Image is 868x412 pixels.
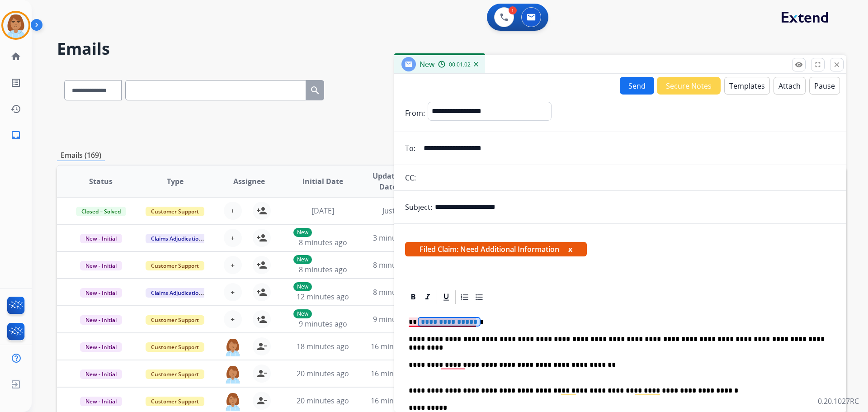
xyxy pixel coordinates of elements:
[371,369,423,379] span: 16 minutes ago
[809,77,840,95] button: Pause
[224,365,242,384] img: agent-avatar
[774,77,806,95] button: Attach
[795,61,803,69] mat-icon: remove_red_eye
[818,396,859,407] p: 0.20.1027RC
[146,207,204,216] span: Customer Support
[299,237,347,247] span: 8 minutes ago
[449,61,471,68] span: 00:01:02
[231,260,235,270] span: +
[146,261,204,270] span: Customer Support
[233,176,265,187] span: Assignee
[231,287,235,298] span: +
[146,315,204,325] span: Customer Support
[439,290,453,304] div: Underline
[620,77,654,95] button: Send
[421,290,434,304] div: Italic
[80,369,122,379] span: New - Initial
[256,341,267,352] mat-icon: person_remove
[224,337,242,356] img: agent-avatar
[256,260,267,270] mat-icon: person_add
[310,85,321,96] mat-icon: search
[293,255,312,264] p: New
[224,392,242,411] img: agent-avatar
[80,342,122,352] span: New - Initial
[256,232,267,243] mat-icon: person_add
[724,77,770,95] button: Templates
[80,261,122,270] span: New - Initial
[297,292,349,302] span: 12 minutes ago
[146,397,204,406] span: Customer Support
[405,202,432,213] p: Subject:
[293,282,312,291] p: New
[10,130,21,141] mat-icon: inbox
[833,61,841,69] mat-icon: close
[80,315,122,325] span: New - Initial
[256,205,267,216] mat-icon: person_add
[368,170,409,192] span: Updated Date
[57,150,105,161] p: Emails (169)
[293,228,312,237] p: New
[224,283,242,301] button: +
[297,396,349,406] span: 20 minutes ago
[146,369,204,379] span: Customer Support
[373,287,421,297] span: 8 minutes ago
[3,13,28,38] img: avatar
[146,288,208,298] span: Claims Adjudication
[472,290,486,304] div: Bullet List
[302,176,343,187] span: Initial Date
[10,104,21,114] mat-icon: history
[231,314,235,325] span: +
[405,143,415,154] p: To:
[405,172,416,183] p: CC:
[568,244,572,255] button: x
[299,265,347,275] span: 8 minutes ago
[146,342,204,352] span: Customer Support
[10,77,21,88] mat-icon: list_alt
[231,232,235,243] span: +
[293,309,312,318] p: New
[231,205,235,216] span: +
[224,310,242,328] button: +
[405,242,587,256] span: Filed Claim: Need Additional Information
[657,77,721,95] button: Secure Notes
[167,176,184,187] span: Type
[458,290,472,304] div: Ordered List
[256,395,267,406] mat-icon: person_remove
[80,397,122,406] span: New - Initial
[256,368,267,379] mat-icon: person_remove
[371,396,423,406] span: 16 minutes ago
[509,6,517,14] div: 1
[406,290,420,304] div: Bold
[89,176,113,187] span: Status
[57,40,846,58] h2: Emails
[373,314,421,324] span: 9 minutes ago
[256,287,267,298] mat-icon: person_add
[256,314,267,325] mat-icon: person_add
[311,206,334,216] span: [DATE]
[420,59,434,69] span: New
[10,51,21,62] mat-icon: home
[224,202,242,220] button: +
[405,108,425,118] p: From:
[299,319,347,329] span: 9 minutes ago
[373,260,421,270] span: 8 minutes ago
[297,369,349,379] span: 20 minutes ago
[224,229,242,247] button: +
[297,341,349,351] span: 18 minutes ago
[382,206,411,216] span: Just now
[373,233,421,243] span: 3 minutes ago
[80,288,122,298] span: New - Initial
[146,234,208,243] span: Claims Adjudication
[76,207,126,216] span: Closed – Solved
[80,234,122,243] span: New - Initial
[224,256,242,274] button: +
[371,341,423,351] span: 16 minutes ago
[814,61,822,69] mat-icon: fullscreen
